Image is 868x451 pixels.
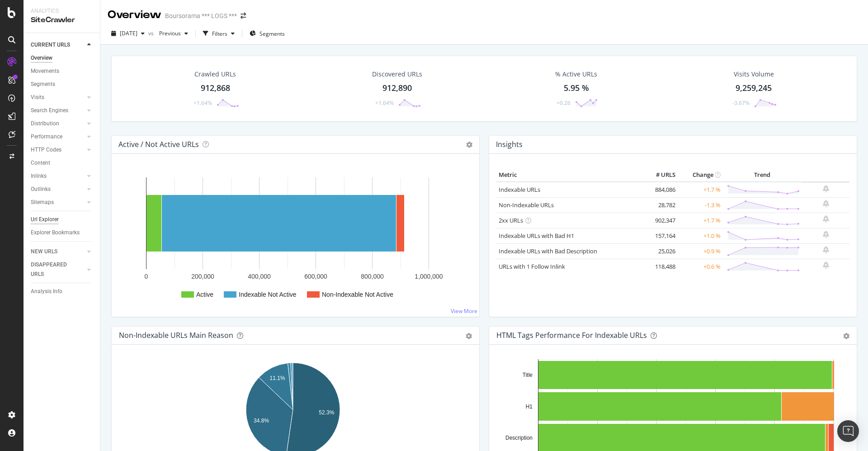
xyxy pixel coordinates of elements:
div: Open Intercom Messenger [837,420,859,442]
h4: Active / Not Active URLs [118,138,199,151]
i: Options [466,142,472,148]
a: DISAPPEARED URLS [31,260,85,279]
div: bell-plus [823,185,829,192]
div: Non-Indexable URLs Main Reason [119,331,233,340]
div: bell-plus [823,200,829,207]
button: Filters [199,26,238,41]
th: # URLS [642,168,678,182]
th: Metric [496,168,642,182]
button: Segments [246,26,288,41]
a: Url Explorer [31,215,94,224]
div: Overview [108,7,161,23]
a: Visits [31,93,85,102]
td: 884,086 [642,182,678,198]
div: 9,259,245 [736,82,772,94]
a: Indexable URLs [499,185,540,194]
td: 157,164 [642,228,678,243]
text: 400,000 [248,273,271,280]
td: 28,782 [642,197,678,213]
text: Indexable Not Active [239,291,297,298]
text: 600,000 [304,273,327,280]
a: Inlinks [31,171,85,181]
td: +0.6 % [678,259,723,274]
div: Inlinks [31,171,47,181]
div: % Active URLs [555,70,597,79]
a: Search Engines [31,106,85,115]
div: gear [843,333,849,339]
td: 25,026 [642,243,678,259]
text: 52.3% [319,409,334,416]
div: Discovered URLs [372,70,422,79]
a: Performance [31,132,85,142]
div: DISAPPEARED URLS [31,260,76,279]
div: bell-plus [823,231,829,238]
td: -1.3 % [678,197,723,213]
text: 1,000,000 [415,273,443,280]
div: Analytics [31,7,93,15]
td: +0.9 % [678,243,723,259]
th: Change [678,168,723,182]
td: +1.0 % [678,228,723,243]
a: Non-Indexable URLs [499,201,554,209]
text: 800,000 [361,273,384,280]
div: SiteCrawler [31,15,93,25]
div: arrow-right-arrow-left [241,13,246,19]
td: 118,488 [642,259,678,274]
div: bell-plus [823,261,829,269]
text: 0 [145,273,148,280]
span: vs [148,29,156,37]
div: Distribution [31,119,59,128]
div: Content [31,158,50,168]
button: [DATE] [108,26,148,41]
text: Non-Indexable Not Active [322,291,393,298]
a: URLs with 1 Follow Inlink [499,262,565,271]
div: 912,868 [201,82,230,94]
a: NEW URLS [31,247,85,256]
a: Outlinks [31,185,85,194]
text: Description [505,435,533,441]
a: Segments [31,80,94,89]
text: Active [196,291,213,298]
td: 902,347 [642,213,678,228]
div: Visits [31,93,44,102]
div: Url Explorer [31,215,59,224]
a: Sitemaps [31,198,85,207]
div: bell-plus [823,246,829,253]
th: Trend [723,168,802,182]
a: Distribution [31,119,85,128]
div: +1.64% [193,99,212,107]
text: 200,000 [191,273,214,280]
a: Analysis Info [31,287,94,296]
div: Filters [212,30,227,38]
div: NEW URLS [31,247,57,256]
div: Visits Volume [734,70,774,79]
h4: Insights [496,138,523,151]
span: Previous [156,29,181,37]
svg: A chart. [119,168,472,309]
div: bell-plus [823,215,829,223]
a: Indexable URLs with Bad Description [499,247,597,255]
a: Overview [31,53,94,63]
a: Movements [31,66,94,76]
div: HTTP Codes [31,145,61,155]
td: +1.7 % [678,182,723,198]
div: +1.64% [375,99,394,107]
div: Segments [31,80,55,89]
div: Crawled URLs [194,70,236,79]
div: Search Engines [31,106,68,115]
div: HTML Tags Performance for Indexable URLs [496,331,647,340]
a: Indexable URLs with Bad H1 [499,232,574,240]
text: H1 [526,404,533,410]
text: Title [523,372,533,378]
div: Overview [31,53,52,63]
div: 912,890 [382,82,412,94]
div: Performance [31,132,62,142]
span: 2025 Aug. 8th [120,29,137,37]
a: Content [31,158,94,168]
button: Previous [156,26,192,41]
div: Analysis Info [31,287,62,296]
a: 2xx URLs [499,216,523,224]
div: Explorer Bookmarks [31,228,80,237]
div: CURRENT URLS [31,40,70,50]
